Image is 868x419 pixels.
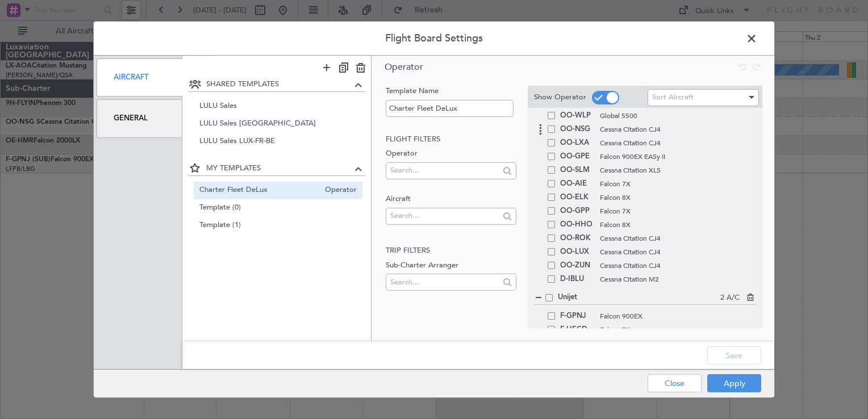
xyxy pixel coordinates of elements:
[560,309,594,323] span: F-GPNJ
[560,204,594,218] span: OO-GPP
[600,152,756,162] span: Falcon 900EX EASy II
[386,148,516,160] label: Operator
[652,92,694,102] span: Sort Aircraft
[206,79,352,90] span: SHARED TEMPLATES
[319,184,357,196] span: Operator
[199,202,357,213] span: Template (0)
[600,138,756,148] span: Cessna Citation CJ4
[206,163,352,174] span: MY TEMPLATES
[600,192,756,203] span: Falcon 8X
[390,274,499,291] input: Search...
[600,179,756,189] span: Falcon 7X
[560,191,594,204] span: OO-ELK
[97,58,182,97] div: Aircraft
[600,124,756,135] span: Cessna Citation CJ4
[560,218,594,232] span: OO-HHO
[199,219,357,231] span: Template (1)
[600,274,756,284] span: Cessna Citation M2
[386,245,516,257] h2: Trip filters
[385,61,423,73] span: Operator
[707,374,761,392] button: Apply
[560,273,594,286] span: D-IBLU
[199,118,357,130] span: LULU Sales [GEOGRAPHIC_DATA]
[600,311,756,321] span: Falcon 900EX
[600,220,756,230] span: Falcon 8X
[390,207,499,224] input: Search...
[199,184,320,196] span: Charter Fleet DeLux
[560,232,594,245] span: OO-ROK
[558,292,720,303] span: Unijet
[600,325,756,335] span: Falcon 7X
[600,233,756,244] span: Cessna Citation CJ4
[199,136,357,148] span: LULU Sales LUX-FR-BE
[560,109,594,123] span: OO-WLP
[94,22,774,56] header: Flight Board Settings
[386,259,516,271] label: Sub-Charter Arranger
[560,164,594,177] span: OO-SLM
[386,133,516,145] h2: Flight filters
[600,247,756,257] span: Cessna Citation CJ4
[560,136,594,150] span: OO-LXA
[199,100,357,112] span: LULU Sales
[560,150,594,164] span: OO-GPE
[560,245,594,259] span: OO-LUX
[600,165,756,175] span: Cessna Citation XLS
[560,323,594,337] span: F-HECD
[560,259,594,273] span: OO-ZUN
[648,374,702,392] button: Close
[534,92,586,103] label: Show Operator
[386,86,516,97] label: Template Name
[600,111,756,121] span: Global 5500
[390,162,499,179] input: Search...
[560,123,594,136] span: OO-NSG
[386,194,516,205] label: Aircraft
[560,177,594,191] span: OO-AIE
[97,99,182,137] div: General
[720,292,740,304] span: 2 A/C
[600,206,756,216] span: Falcon 7X
[600,261,756,271] span: Cessna Citation CJ4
